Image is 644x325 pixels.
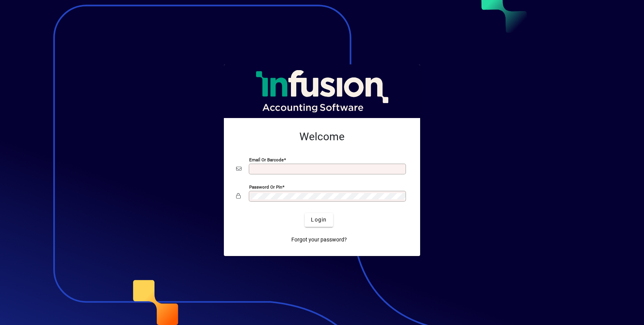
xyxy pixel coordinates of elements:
button: Login [305,213,333,227]
mat-label: Email or Barcode [249,157,284,162]
span: Forgot your password? [291,236,347,244]
mat-label: Password or Pin [249,184,282,189]
h2: Welcome [236,130,408,143]
span: Login [311,216,327,224]
a: Forgot your password? [288,233,350,247]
